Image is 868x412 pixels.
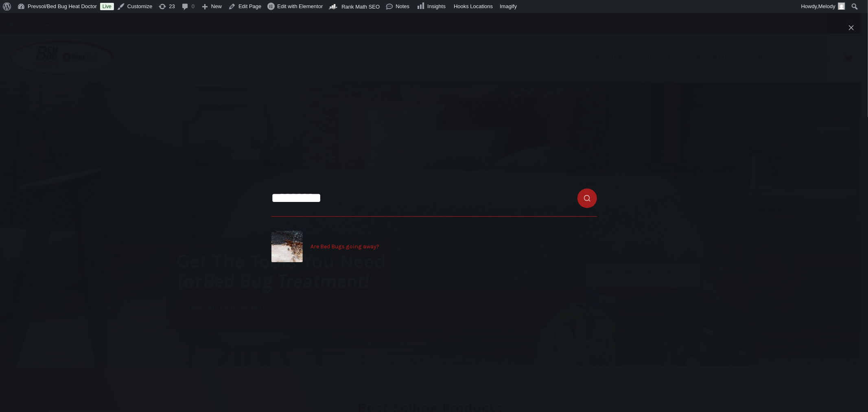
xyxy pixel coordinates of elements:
button: Search button [577,188,597,208]
a: Live [100,3,114,10]
span: Edit with Elementor [277,3,323,9]
input: Search for... [271,180,597,217]
span: Insights [427,3,446,9]
span: Are Bed Bugs going away? [310,243,379,251]
button: Close search modal [845,21,858,34]
button: Open LiveChat chat widget [7,3,31,28]
span: Rank Math SEO [341,4,380,10]
div: Search results [271,231,597,262]
img: IMG_0011-100x100.jpg [271,231,303,262]
span: Melody [818,3,835,9]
